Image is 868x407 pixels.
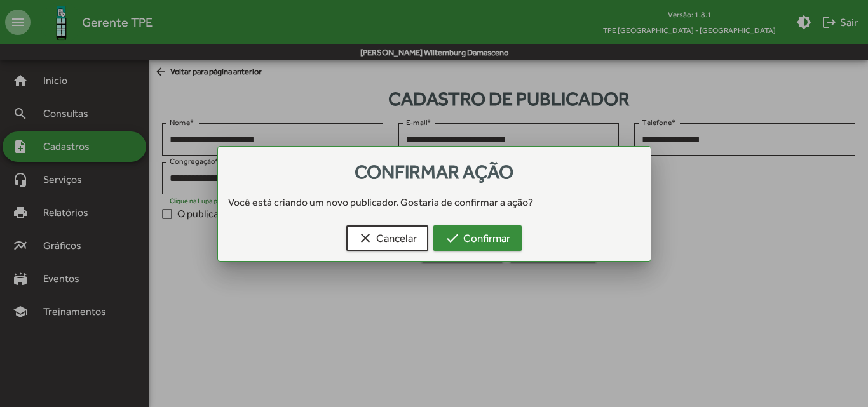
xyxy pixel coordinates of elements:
mat-icon: check [445,230,460,246]
span: Confirmar ação [355,161,513,183]
mat-icon: clear [358,230,373,246]
span: Cancelar [358,227,417,250]
button: Confirmar [433,225,522,251]
button: Cancelar [346,225,428,251]
div: Você está criando um novo publicador. Gostaria de confirmar a ação? [218,195,651,210]
span: Confirmar [445,227,510,250]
